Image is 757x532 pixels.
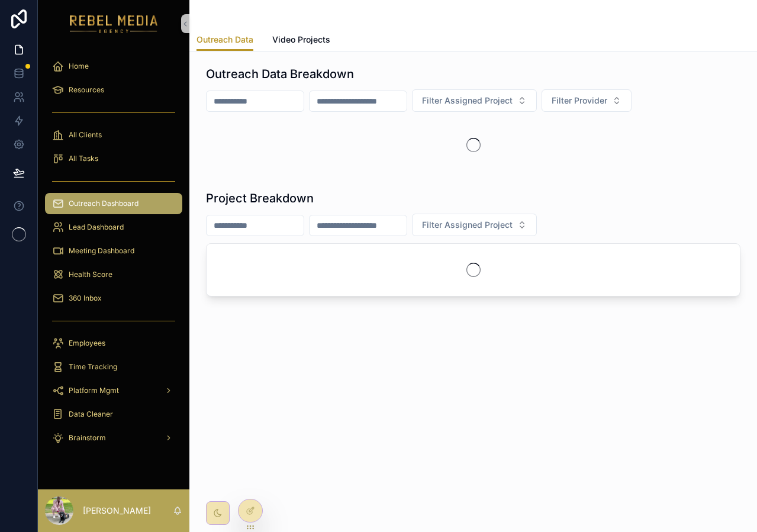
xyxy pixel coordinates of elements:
[197,29,253,51] a: Outreach Data
[69,410,113,419] span: Data Cleaner
[70,14,158,33] img: App logo
[45,427,182,449] a: Brainstorm
[69,270,112,279] span: Health Score
[38,47,189,464] div: scrollable content
[45,288,182,309] a: 360 Inbox
[422,95,513,107] span: Filter Assigned Project
[412,89,537,112] button: Select Button
[69,338,105,348] span: Employees
[272,34,330,46] span: Video Projects
[197,34,253,46] span: Outreach Data
[206,66,354,82] h1: Outreach Data Breakdown
[45,193,182,214] a: Outreach Dashboard
[69,433,106,443] span: Brainstorm
[412,214,537,236] button: Select Button
[69,362,117,372] span: Time Tracking
[69,246,134,256] span: Meeting Dashboard
[45,333,182,354] a: Employees
[45,380,182,401] a: Platform Mgmt
[206,190,314,207] h1: Project Breakdown
[45,404,182,425] a: Data Cleaner
[45,240,182,262] a: Meeting Dashboard
[45,124,182,146] a: All Clients
[422,219,513,231] span: Filter Assigned Project
[69,199,138,208] span: Outreach Dashboard
[69,294,102,303] span: 360 Inbox
[45,148,182,169] a: All Tasks
[83,505,151,517] p: [PERSON_NAME]
[69,85,104,95] span: Resources
[69,154,98,163] span: All Tasks
[45,217,182,238] a: Lead Dashboard
[45,356,182,378] a: Time Tracking
[45,79,182,101] a: Resources
[69,130,102,140] span: All Clients
[69,386,119,395] span: Platform Mgmt
[542,89,632,112] button: Select Button
[552,95,607,107] span: Filter Provider
[69,62,89,71] span: Home
[45,264,182,285] a: Health Score
[69,223,124,232] span: Lead Dashboard
[45,56,182,77] a: Home
[272,29,330,53] a: Video Projects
